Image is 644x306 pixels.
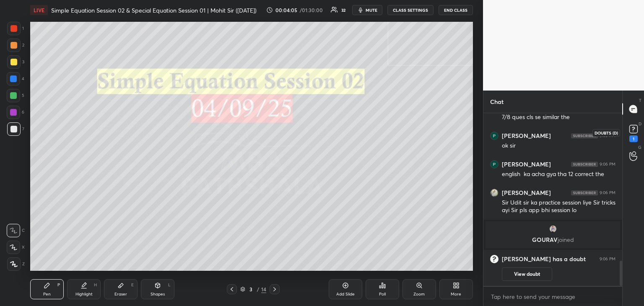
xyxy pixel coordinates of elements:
h4: Simple Equation Session 02 & Special Equation Session 01 | Mohit Sir ([DATE]) [51,6,257,14]
div: Pen [43,292,51,296]
span: mute [366,7,377,13]
div: / [257,287,260,292]
div: X [7,241,25,254]
div: ok sir [502,142,615,150]
button: mute [352,5,382,15]
button: CLASS SETTINGS [387,5,434,15]
div: H [94,283,97,287]
div: 3 [7,55,24,69]
h6: [PERSON_NAME] [502,161,551,168]
div: Shapes [151,292,165,296]
div: 1 [629,135,638,142]
span: joined [558,236,574,244]
img: 4P8fHbbgJtejmAAAAAElFTkSuQmCC [571,190,598,195]
img: 4P8fHbbgJtejmAAAAAElFTkSuQmCC [571,162,598,167]
img: thumbnail.jpg [491,161,498,168]
p: T [639,97,641,104]
div: More [451,292,461,296]
div: Poll [379,292,386,296]
div: english ka acha gya tha 12 correct the [502,170,615,179]
h6: [PERSON_NAME] [502,132,551,140]
div: C [7,224,25,237]
div: 14 [261,285,266,293]
div: 7 [7,122,24,136]
div: 6 [7,106,24,119]
p: D [639,121,641,127]
div: 5 [7,89,24,102]
p: Chat [483,91,510,113]
div: 32 [341,8,345,12]
div: Z [7,257,25,271]
div: 1 [7,22,24,35]
div: P [57,283,60,287]
img: thumbnail.jpg [491,132,498,140]
div: 9:06 PM [600,190,615,195]
div: 9:06 PM [600,257,615,262]
div: 3 [247,287,255,292]
div: 2 [7,39,24,52]
div: E [131,283,134,287]
div: grid [483,113,622,286]
p: G [638,144,641,150]
div: 7/8 ques cls se similar the [502,113,615,122]
h6: [PERSON_NAME] [502,189,551,197]
div: Add Slide [336,292,355,296]
button: END CLASS [439,5,473,15]
button: View doubt [502,267,552,281]
div: Sir Udit sir ka practice session liye Sir tricks ayi Sir pls app bhi session lo [502,199,615,215]
div: LIVE [30,5,48,15]
div: Zoom [413,292,425,296]
div: Eraser [114,292,127,296]
img: 4P8fHbbgJtejmAAAAAElFTkSuQmCC [571,133,598,138]
img: thumbnail.jpg [491,189,498,197]
div: 4 [7,72,24,86]
div: Doubts (D) [592,129,620,137]
img: thumbnail.jpg [549,225,557,233]
div: 9:06 PM [600,162,615,167]
h6: [PERSON_NAME] has a doubt [502,255,586,263]
p: GOURAV [491,236,615,243]
div: L [168,283,171,287]
div: Highlight [75,292,93,296]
